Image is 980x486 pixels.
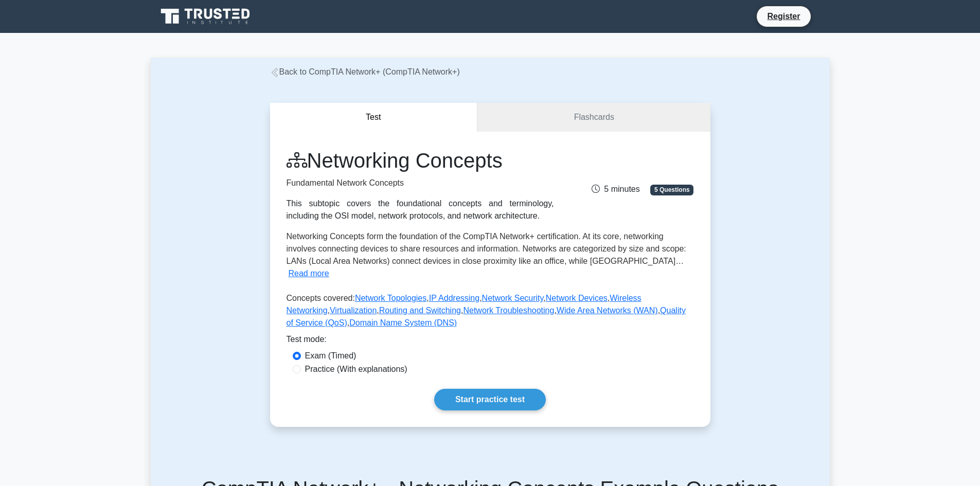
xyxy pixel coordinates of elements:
[330,306,377,315] a: Virtualization
[434,389,546,410] a: Start practice test
[287,333,694,350] div: Test mode:
[270,67,460,76] a: Back to CompTIA Network+ (CompTIA Network+)
[650,185,693,195] span: 5 Questions
[546,294,608,302] a: Network Devices
[287,292,694,333] p: Concepts covered: , , , , , , , , , ,
[287,197,554,222] div: This subtopic covers the foundational concepts and terminology, including the OSI model, network ...
[287,232,686,265] span: Networking Concepts form the foundation of the CompTIA Network+ certification. At its core, netwo...
[355,294,426,302] a: Network Topologies
[429,294,479,302] a: IP Addressing
[592,185,639,193] span: 5 minutes
[482,294,544,302] a: Network Security
[305,350,357,362] label: Exam (Timed)
[287,148,554,173] h1: Networking Concepts
[761,10,806,23] a: Register
[557,306,658,315] a: Wide Area Networks (WAN)
[349,318,457,327] a: Domain Name System (DNS)
[287,177,554,189] p: Fundamental Network Concepts
[305,363,407,375] label: Practice (With explanations)
[379,306,461,315] a: Routing and Switching
[463,306,554,315] a: Network Troubleshooting
[477,103,710,132] a: Flashcards
[270,103,478,132] button: Test
[289,267,329,280] button: Read more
